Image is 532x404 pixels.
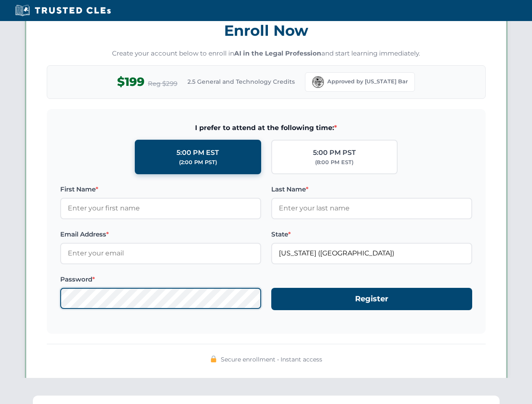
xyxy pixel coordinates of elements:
[312,76,324,88] img: Florida Bar
[13,4,113,17] img: Trusted CLEs
[313,147,356,158] div: 5:00 PM PST
[60,274,261,284] label: Password
[60,184,261,194] label: First Name
[234,49,321,57] strong: AI in the Legal Profession
[271,229,472,239] label: State
[271,243,472,264] input: Florida (FL)
[221,355,322,364] span: Secure enrollment • Instant access
[60,198,261,219] input: Enter your first name
[60,243,261,264] input: Enter your email
[210,356,217,362] img: 🔒
[47,17,486,44] h3: Enroll Now
[47,49,486,58] p: Create your account below to enroll in and start learning immediately.
[179,158,217,167] div: (2:00 PM PST)
[187,77,295,86] span: 2.5 General and Technology Credits
[117,72,144,91] span: $199
[271,288,472,310] button: Register
[315,158,353,167] div: (8:00 PM EST)
[271,184,472,194] label: Last Name
[176,147,219,158] div: 5:00 PM EST
[271,198,472,219] input: Enter your last name
[148,79,177,89] span: Reg $299
[60,122,472,133] span: I prefer to attend at the following time:
[327,77,408,86] span: Approved by [US_STATE] Bar
[60,229,261,239] label: Email Address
